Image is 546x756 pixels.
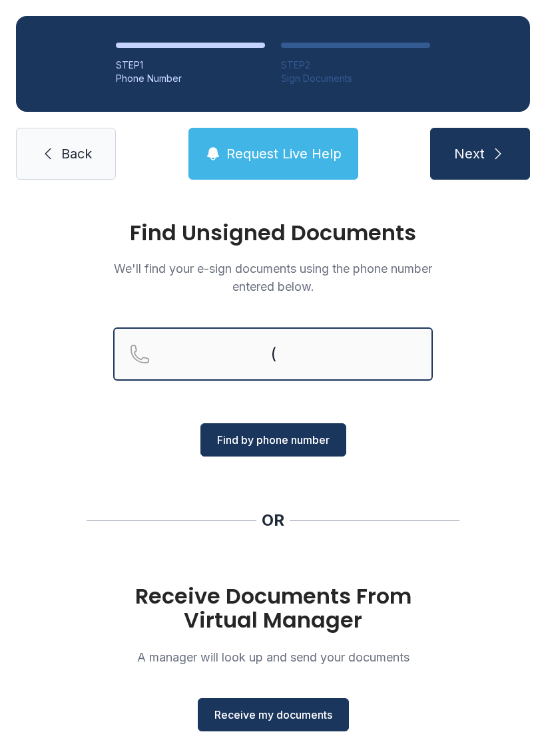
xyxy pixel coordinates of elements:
[214,707,332,723] span: Receive my documents
[116,72,265,85] div: Phone Number
[262,510,284,531] div: OR
[113,327,433,381] input: Reservation phone number
[217,432,330,448] span: Find by phone number
[454,144,485,163] span: Next
[226,144,342,163] span: Request Live Help
[113,222,433,244] h1: Find Unsigned Documents
[281,72,430,85] div: Sign Documents
[116,59,265,72] div: STEP 1
[113,260,433,295] p: We'll find your e-sign documents using the phone number entered below.
[281,59,430,72] div: STEP 2
[113,648,433,666] p: A manager will look up and send your documents
[113,584,433,632] h1: Receive Documents From Virtual Manager
[61,144,92,163] span: Back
